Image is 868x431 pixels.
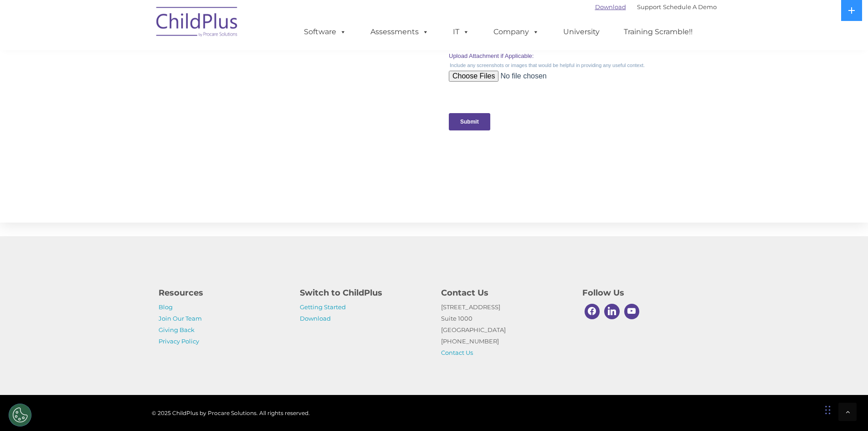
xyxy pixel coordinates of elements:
a: Blog [159,303,173,311]
a: Contact Us [441,349,473,356]
a: Schedule A Demo [663,3,717,10]
font: | [595,3,717,10]
a: Support [637,3,661,10]
a: Assessments [361,23,438,41]
a: Join Our Team [159,315,202,322]
img: ChildPlus by Procare Solutions [152,0,243,46]
a: IT [444,23,478,41]
button: Cookies Settings [9,404,31,426]
span: © 2025 ChildPlus by Procare Solutions. All rights reserved. [152,410,310,416]
a: Training Scramble!! [615,23,702,41]
a: Company [484,23,548,41]
span: Phone number [127,98,165,104]
h4: Contact Us [441,286,569,299]
div: Drag [825,396,831,424]
a: Download [595,3,626,10]
a: Linkedin [602,301,622,322]
a: Youtube [622,301,642,322]
span: Last name [127,60,154,67]
a: Facebook [582,301,602,322]
a: Giving Back [159,326,195,333]
a: Privacy Policy [159,338,199,345]
h4: Resources [159,286,286,299]
a: Download [300,315,331,322]
a: University [554,23,609,41]
iframe: Chat Widget [822,387,868,431]
h4: Switch to ChildPlus [300,286,427,299]
h4: Follow Us [582,286,710,299]
a: Getting Started [300,303,346,311]
p: [STREET_ADDRESS] Suite 1000 [GEOGRAPHIC_DATA] [PHONE_NUMBER] [441,301,569,358]
a: Software [295,23,355,41]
